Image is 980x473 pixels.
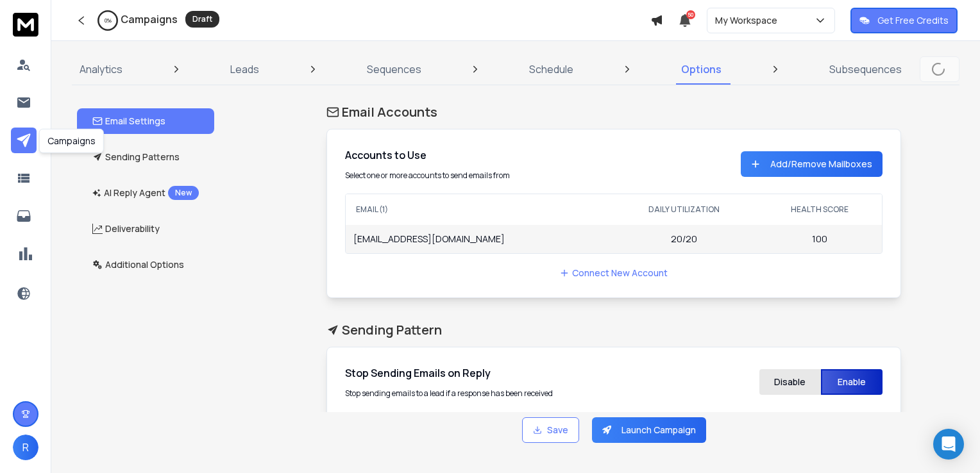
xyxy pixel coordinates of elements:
p: Leads [230,62,259,77]
span: 50 [686,10,695,19]
a: Sequences [359,54,429,85]
p: Get Free Credits [877,14,949,27]
a: Analytics [72,54,130,85]
h1: Campaigns [121,12,178,27]
button: Get Free Credits [850,8,958,33]
button: R [13,435,38,460]
div: Draft [185,11,219,28]
p: Email Settings [92,115,165,128]
p: Analytics [80,62,122,77]
a: Subsequences [822,54,909,85]
div: Campaigns [39,129,104,153]
p: Schedule [529,62,573,77]
p: Options [681,62,722,77]
button: Email Settings [77,108,214,134]
p: Sequences [367,62,421,77]
h1: Email Accounts [326,103,901,121]
p: My Workspace [715,14,782,27]
a: Leads [223,54,267,85]
p: Subsequences [829,62,902,77]
a: Options [673,54,729,85]
a: Schedule [521,54,581,85]
p: 0 % [105,17,112,24]
div: Open Intercom Messenger [933,429,964,460]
